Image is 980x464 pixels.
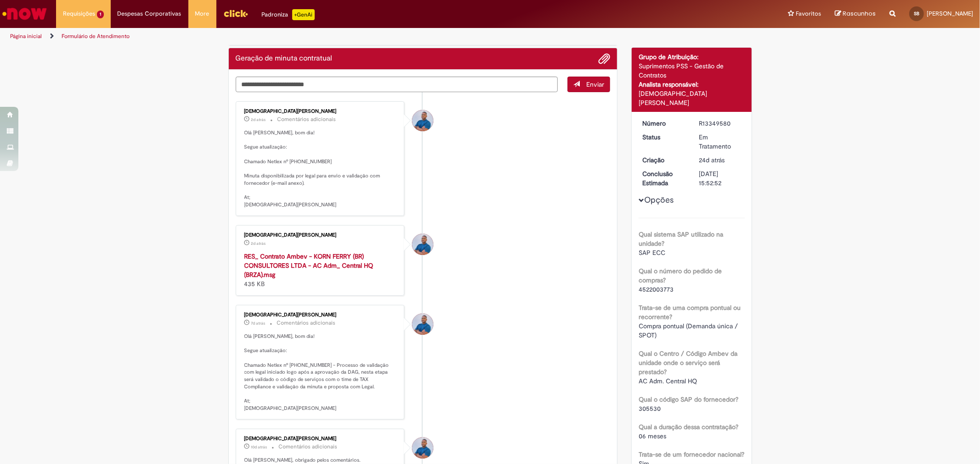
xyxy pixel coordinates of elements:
[412,437,433,458] div: Esdras Dias De Oliveira Maria
[699,155,742,165] div: 04/08/2025 09:46:15
[412,314,433,335] div: Esdras Dias De Oliveira Maria
[62,33,130,40] a: Formulário de Atendimento
[639,377,697,385] span: AC Adm. Central HQ
[639,230,723,248] b: Qual sistema SAP utilizado na unidade?
[118,9,181,18] span: Despesas Corporativas
[262,9,315,20] div: Padroniza
[639,61,745,80] div: Suprimentos PSS - Gestão de Contratos
[639,322,740,339] span: Compra pontual (Demanda única / SPOT)
[1,5,48,23] img: ServiceNow
[251,117,266,122] time: 26/08/2025 10:39:47
[244,109,397,114] div: [DEMOGRAPHIC_DATA][PERSON_NAME]
[244,232,397,238] div: [DEMOGRAPHIC_DATA][PERSON_NAME]
[251,117,266,122] span: 2d atrás
[639,395,738,403] b: Qual o código SAP do fornecedor?
[639,304,741,321] b: Trata-se de uma compra pontual ou recorrente?
[223,6,248,20] img: click_logo_yellow_360x200.png
[699,156,725,164] span: 24d atrás
[835,10,876,18] a: Rascunhos
[639,432,666,440] span: 06 meses
[7,28,646,45] ul: Trilhas de página
[639,249,665,257] span: SAP ECC
[277,319,336,327] small: Comentários adicionais
[639,267,722,284] b: Qual o número do pedido de compras?
[278,116,336,123] small: Comentários adicionais
[639,450,744,458] b: Trata-se de um fornecedor nacional?
[639,89,745,107] div: [DEMOGRAPHIC_DATA][PERSON_NAME]
[699,156,725,164] time: 04/08/2025 09:46:15
[244,312,397,318] div: [DEMOGRAPHIC_DATA][PERSON_NAME]
[97,11,104,18] span: 1
[251,241,266,246] span: 2d atrás
[699,169,742,188] div: [DATE] 15:52:52
[236,77,558,92] textarea: Digite sua mensagem aqui...
[927,10,973,17] span: [PERSON_NAME]
[244,252,374,279] a: RES_ Contrato Ambev - KORN FERRY (BR) CONSULTORES LTDA - AC Adm_ Central HQ (BRZA).msg
[914,11,919,17] span: SB
[251,320,266,326] time: 21/08/2025 10:35:04
[412,110,433,131] div: Esdras Dias De Oliveira Maria
[244,129,397,209] p: Olá [PERSON_NAME], bom dia! Segue atualização: Chamado Netlex nº [PHONE_NUMBER] Minuta disponibil...
[236,55,333,63] h2: Geração de minuta contratual Histórico de tíquete
[412,234,433,255] div: Esdras Dias De Oliveira Maria
[598,53,610,65] button: Adicionar anexos
[195,9,210,18] span: More
[635,119,692,128] dt: Número
[63,9,95,18] span: Requisições
[639,404,661,413] span: 305530
[635,155,692,165] dt: Criação
[251,320,266,326] span: 7d atrás
[639,285,674,293] span: 4522003773
[244,333,397,412] p: Olá [PERSON_NAME], bom dia! Segue atualização: Chamado Netlex nº [PHONE_NUMBER] - Processo de val...
[567,77,610,92] button: Enviar
[639,423,738,431] b: Qual a duração dessa contratação?
[699,119,742,128] div: R13349580
[639,80,745,89] div: Analista responsável:
[635,133,692,142] dt: Status
[292,9,315,20] p: +GenAi
[244,436,397,442] div: [DEMOGRAPHIC_DATA][PERSON_NAME]
[639,349,737,376] b: Qual o Centro / Código Ambev da unidade onde o serviço será prestado?
[251,241,266,246] time: 26/08/2025 10:39:43
[244,252,397,288] div: 435 KB
[10,33,42,40] a: Página inicial
[635,169,692,188] dt: Conclusão Estimada
[586,80,604,88] span: Enviar
[279,443,338,451] small: Comentários adicionais
[699,133,742,151] div: Em Tratamento
[251,444,267,450] time: 18/08/2025 11:17:07
[796,9,821,18] span: Favoritos
[251,444,267,450] span: 10d atrás
[639,52,745,61] div: Grupo de Atribuição:
[843,9,876,18] span: Rascunhos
